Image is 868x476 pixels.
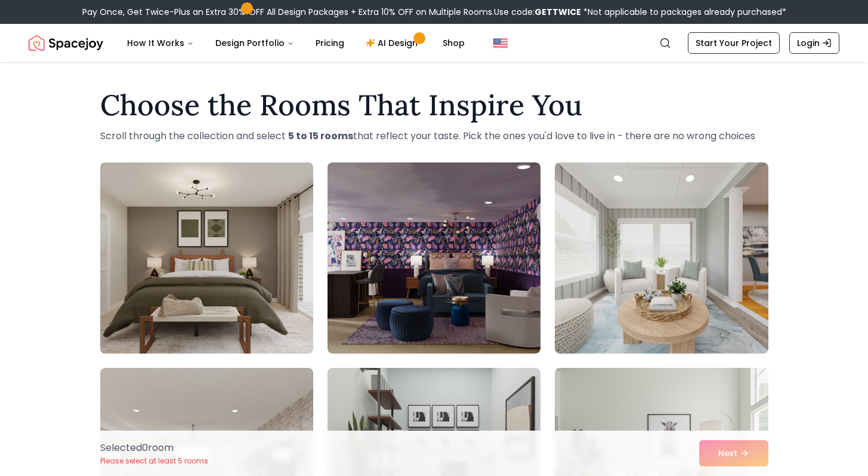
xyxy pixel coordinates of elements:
p: Selected 0 room [100,441,208,455]
img: Room room-2 [328,162,540,354]
nav: Global [29,24,839,62]
span: *Not applicable to packages already purchased* [581,6,786,18]
a: Start Your Project [688,32,780,54]
img: Room room-1 [95,158,319,358]
img: United States [493,36,508,50]
a: Shop [433,31,474,55]
a: Pricing [306,31,354,55]
strong: 5 to 15 rooms [288,129,353,143]
a: Login [789,32,839,54]
a: AI Design [356,31,431,55]
a: Spacejoy [29,31,103,55]
img: Spacejoy Logo [29,31,103,55]
span: Use code: [494,6,581,18]
p: Please select at least 5 rooms [100,456,208,466]
b: GETTWICE [535,6,581,18]
h1: Choose the Rooms That Inspire You [100,91,768,119]
div: Pay Once, Get Twice-Plus an Extra 30% OFF All Design Packages + Extra 10% OFF on Multiple Rooms. [82,6,786,18]
p: Scroll through the collection and select that reflect your taste. Pick the ones you'd love to liv... [100,129,768,143]
img: Room room-3 [555,162,768,354]
button: Design Portfolio [206,31,304,55]
button: How It Works [118,31,203,55]
nav: Main [118,31,474,55]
